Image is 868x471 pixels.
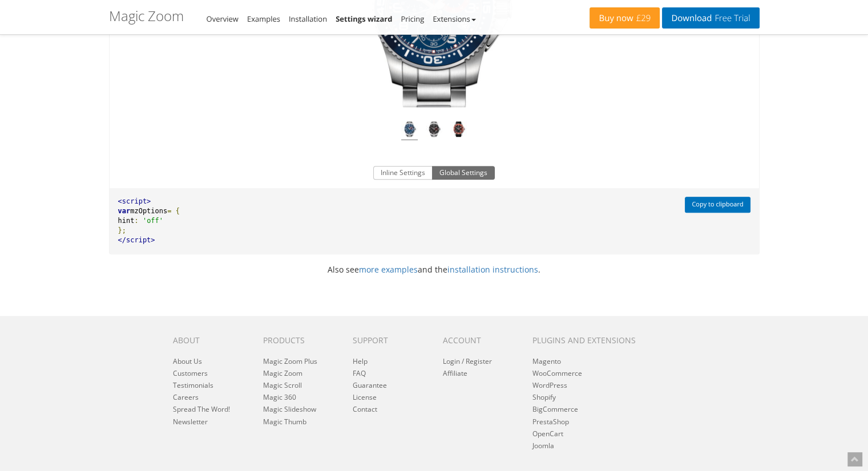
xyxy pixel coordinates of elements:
[353,356,368,366] a: Help
[353,368,366,378] a: FAQ
[712,14,750,23] span: Free Trial
[118,207,131,215] span: var
[359,264,418,275] a: more examples
[263,336,335,344] h6: Products
[173,380,213,390] a: Testimonials
[247,14,280,24] a: Examples
[353,392,377,402] a: License
[532,429,563,438] a: OpenCart
[373,166,433,180] button: Inline Settings
[447,264,538,275] a: installation instructions
[173,336,245,344] h6: About
[532,404,578,414] a: BigCommerce
[263,356,317,366] a: Magic Zoom Plus
[289,14,327,24] a: Installation
[109,9,184,23] h1: Magic Zoom
[173,404,230,414] a: Spread The Word!
[336,14,392,24] a: Settings wizard
[143,217,163,225] span: 'off'
[207,14,239,24] a: Overview
[263,380,301,390] a: Magic Scroll
[100,263,768,276] p: Also see and the .
[263,392,296,402] a: Magic 360
[167,207,171,215] span: =
[433,14,475,24] a: Extensions
[118,217,135,225] span: hint
[532,417,569,427] a: PrestaShop
[532,380,567,390] a: WordPress
[263,417,306,427] a: Magic Thumb
[532,336,650,344] h6: Plugins and extensions
[173,392,199,402] a: Careers
[532,368,582,378] a: WooCommerce
[450,121,467,140] a: Red Hydroconquest
[401,121,418,140] a: Blue Hydroconquest
[134,217,138,225] span: :
[353,380,387,390] a: Guarantee
[353,336,425,344] h6: Support
[532,441,554,450] a: Joomla
[401,14,424,24] a: Pricing
[442,356,491,366] a: Login / Register
[263,368,302,378] a: Magic Zoom
[130,207,167,215] span: mzOptions
[662,7,759,29] a: DownloadFree Trial
[263,404,316,414] a: Magic Slideshow
[532,392,556,402] a: Shopify
[590,7,660,29] a: Buy now£29
[442,368,467,378] a: Affiliate
[532,356,561,366] a: Magento
[685,197,750,213] button: Copy to clipboard
[118,236,155,244] span: </script>
[442,336,515,344] h6: Account
[426,121,442,140] a: Black Hydroconquest
[118,197,151,205] span: <script>
[173,368,208,378] a: Customers
[173,417,208,427] a: Newsletter
[633,14,651,23] span: £29
[432,166,495,180] button: Global Settings
[173,356,202,366] a: About Us
[118,226,126,234] span: };
[353,404,377,414] a: Contact
[176,207,180,215] span: {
